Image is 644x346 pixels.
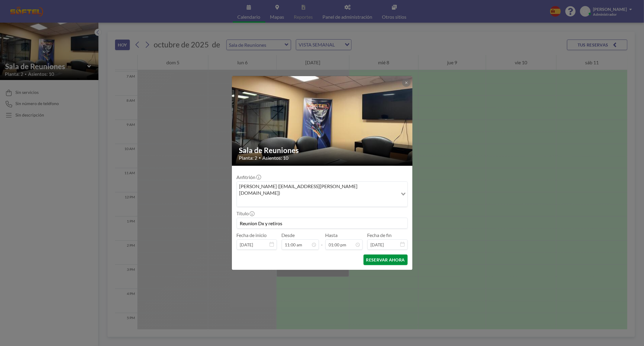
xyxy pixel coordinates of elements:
[237,174,261,180] label: Anfitrión
[237,218,407,228] input: Reserva de Carlo
[282,232,295,238] label: Desde
[238,183,397,197] span: [PERSON_NAME] ([EMAIL_ADDRESS][PERSON_NAME][DOMAIN_NAME])
[325,232,338,238] label: Hasta
[263,155,289,161] span: Asientos: 10
[238,197,397,205] input: Search for option
[237,232,267,238] label: Fecha de inicio
[321,234,323,248] span: -
[239,146,406,155] h2: Sala de Reuniones
[259,155,261,160] span: •
[237,210,254,216] label: Título
[237,182,407,207] div: Search for option
[367,232,392,238] label: Fecha de fin
[232,53,413,189] img: 537.jpeg
[239,155,258,161] span: Planta: 2
[364,255,408,265] button: RESERVAR AHORA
